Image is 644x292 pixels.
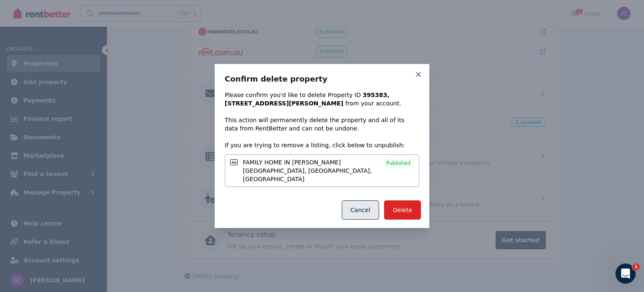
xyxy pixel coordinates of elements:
button: Delete [384,200,421,220]
p: If you are trying to remove a listing, click below to unpublish: [225,141,419,149]
iframe: Intercom live chat [615,264,636,284]
span: FAMILY HOME IN [PERSON_NAME][GEOGRAPHIC_DATA], [GEOGRAPHIC_DATA], [GEOGRAPHIC_DATA] [243,158,378,183]
span: 1 [633,264,639,270]
button: Cancel [342,200,379,220]
a: FAMILY HOME IN [PERSON_NAME][GEOGRAPHIC_DATA], [GEOGRAPHIC_DATA], [GEOGRAPHIC_DATA]Published [225,154,419,187]
p: Please confirm you'd like to delete Property ID from your account. This action will permanently d... [225,91,419,133]
h3: Confirm delete property [225,74,419,84]
span: Published [386,160,410,166]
